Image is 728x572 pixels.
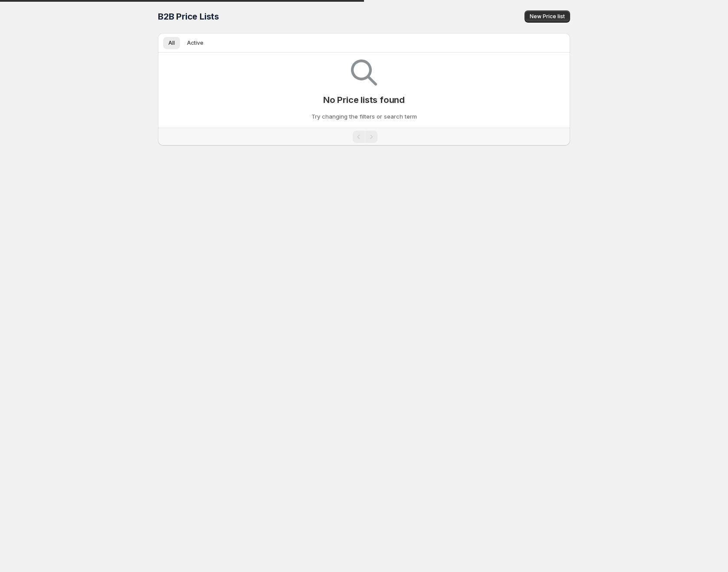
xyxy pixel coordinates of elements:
[525,10,570,23] button: New Price list
[168,40,175,46] span: All
[187,40,203,46] span: Active
[351,60,377,86] img: Empty search results
[312,112,417,121] p: Try changing the filters or search term
[323,95,405,105] p: No Price lists found
[530,13,565,20] span: New Price list
[158,11,219,22] span: B2B Price Lists
[158,128,570,145] nav: Pagination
